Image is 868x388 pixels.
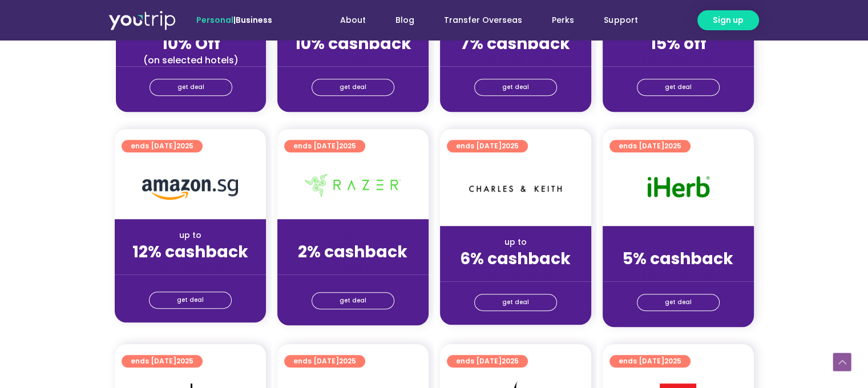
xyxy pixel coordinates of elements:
span: ends [DATE] [293,355,356,367]
div: up to [612,236,745,248]
div: (for stays only) [449,54,582,66]
strong: 5% cashback [623,248,733,270]
span: get deal [665,294,692,310]
span: ends [DATE] [293,140,356,152]
span: 2025 [502,141,519,151]
a: Perks [537,10,589,31]
a: get deal [637,294,720,311]
a: get deal [637,79,720,96]
a: get deal [312,79,394,96]
div: up to [449,236,582,248]
strong: 6% cashback [460,248,571,270]
span: get deal [177,292,204,308]
span: get deal [177,79,204,95]
strong: 2% cashback [298,241,407,263]
div: (for stays only) [612,54,745,66]
span: get deal [340,79,366,95]
span: 2025 [176,141,193,151]
strong: 12% cashback [132,241,248,263]
a: get deal [312,292,394,309]
a: Blog [381,10,429,31]
a: Business [236,14,272,26]
a: get deal [474,294,557,311]
span: get deal [665,79,692,95]
div: (for stays only) [124,262,257,274]
a: ends [DATE]2025 [447,140,528,152]
span: Personal [196,14,233,26]
strong: 10% Off [162,33,220,55]
div: (for stays only) [286,262,419,274]
span: ends [DATE] [131,355,193,367]
div: up to [124,229,257,241]
a: ends [DATE]2025 [284,355,365,367]
span: get deal [340,293,366,309]
span: 2025 [664,141,681,151]
a: Sign up [697,10,759,30]
a: ends [DATE]2025 [609,140,691,152]
strong: 15% off [650,33,706,55]
span: 2025 [176,356,193,366]
div: (for stays only) [449,269,582,281]
span: 2025 [339,141,356,151]
nav: Menu [303,10,652,31]
a: ends [DATE]2025 [122,355,203,367]
strong: 10% cashback [294,33,411,55]
span: get deal [502,79,529,95]
strong: 7% cashback [461,33,570,55]
span: Sign up [713,14,744,26]
a: ends [DATE]2025 [284,140,365,152]
a: get deal [150,79,232,96]
span: ends [DATE] [619,355,681,367]
span: ends [DATE] [456,355,519,367]
a: ends [DATE]2025 [609,355,691,367]
div: (for stays only) [286,54,419,66]
span: 2025 [339,356,356,366]
a: About [325,10,381,31]
a: ends [DATE]2025 [122,140,203,152]
a: get deal [149,292,232,309]
div: (for stays only) [612,269,745,281]
span: 2025 [664,356,681,366]
span: ends [DATE] [131,140,193,152]
span: get deal [502,294,529,310]
div: (on selected hotels) [125,54,257,66]
a: ends [DATE]2025 [447,355,528,367]
span: ends [DATE] [619,140,681,152]
div: up to [286,229,419,241]
span: | [196,14,272,26]
span: ends [DATE] [456,140,519,152]
span: 2025 [502,356,519,366]
a: get deal [474,79,557,96]
a: Transfer Overseas [429,10,537,31]
a: Support [589,10,652,31]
